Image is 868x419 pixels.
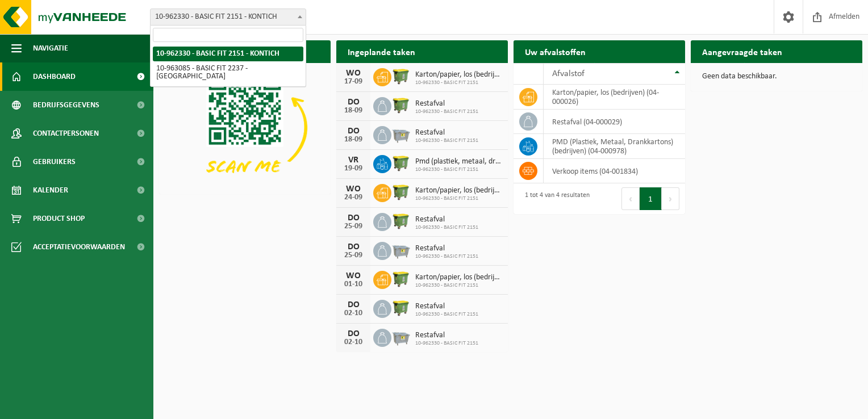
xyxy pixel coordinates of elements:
td: verkoop items (04-001834) [544,159,685,183]
h2: Uw afvalstoffen [514,40,597,62]
span: Restafval [415,128,478,137]
div: DO [342,329,365,338]
span: 10-962330 - BASIC FIT 2151 [415,195,502,202]
div: DO [342,213,365,223]
button: Previous [621,187,640,210]
span: Acceptatievoorwaarden [33,233,125,261]
img: WB-1100-HPE-GN-51 [391,269,411,288]
img: WB-1100-HPE-GN-51 [391,298,411,317]
div: 19-09 [342,165,365,173]
span: Contactpersonen [33,119,99,148]
span: 10-962330 - BASIC FIT 2151 - KONTICH [151,9,306,25]
img: WB-1100-HPE-GN-51 [391,211,411,231]
span: Restafval [415,302,478,311]
img: Download de VHEPlus App [159,63,331,192]
div: 24-09 [342,194,365,202]
div: DO [342,300,365,309]
span: 10-962330 - BASIC FIT 2151 [415,253,478,260]
span: Restafval [415,215,478,224]
div: WO [342,271,365,280]
h2: Ingeplande taken [336,40,427,62]
span: 10-962330 - BASIC FIT 2151 [415,137,478,144]
span: Product Shop [33,204,85,233]
div: 1 tot 4 van 4 resultaten [519,186,590,211]
span: Karton/papier, los (bedrijven) [415,70,502,79]
td: restafval (04-000029) [544,110,685,134]
span: Restafval [415,99,478,108]
img: WB-1100-HPE-GN-51 [391,66,411,86]
li: 10-962330 - BASIC FIT 2151 - KONTICH [153,47,303,61]
span: Navigatie [33,34,68,62]
span: 10-962330 - BASIC FIT 2151 [415,108,478,115]
span: 10-962330 - BASIC FIT 2151 [415,282,502,289]
div: DO [342,98,365,107]
div: WO [342,69,365,78]
div: DO [342,242,365,252]
img: WB-2500-GAL-GY-04 [391,124,411,144]
button: Next [662,187,679,210]
td: karton/papier, los (bedrijven) (04-000026) [544,85,685,110]
div: 01-10 [342,280,365,288]
img: WB-1100-HPE-GN-51 [391,95,411,115]
li: 10-963085 - BASIC FIT 2237 - [GEOGRAPHIC_DATA] [153,61,303,84]
span: Bedrijfsgegevens [33,91,99,119]
div: WO [342,185,365,194]
span: Dashboard [33,62,76,91]
span: 10-962330 - BASIC FIT 2151 [415,340,478,347]
div: VR [342,156,365,165]
td: PMD (Plastiek, Metaal, Drankkartons) (bedrijven) (04-000978) [544,134,685,159]
div: 18-09 [342,136,365,144]
span: Afvalstof [552,69,585,78]
span: 10-962330 - BASIC FIT 2151 - KONTICH [150,9,306,26]
div: 17-09 [342,78,365,86]
div: 02-10 [342,309,365,317]
img: WB-1100-HPE-GN-51 [391,153,411,173]
span: Restafval [415,331,478,340]
span: Kalender [33,176,68,204]
img: WB-2500-GAL-GY-04 [391,327,411,346]
span: Karton/papier, los (bedrijven) [415,186,502,195]
span: Restafval [415,244,478,253]
span: 10-962330 - BASIC FIT 2151 [415,79,502,86]
span: 10-962330 - BASIC FIT 2151 [415,311,478,318]
div: 18-09 [342,107,365,115]
div: 02-10 [342,338,365,346]
span: 10-962330 - BASIC FIT 2151 [415,224,478,231]
img: WB-1100-HPE-GN-51 [391,182,411,202]
div: 25-09 [342,252,365,259]
span: 10-962330 - BASIC FIT 2151 [415,166,502,173]
div: 25-09 [342,223,365,231]
p: Geen data beschikbaar. [702,73,851,81]
h2: Aangevraagde taken [691,40,794,62]
img: WB-2500-GAL-GY-04 [391,240,411,259]
button: 1 [640,187,662,210]
span: Gebruikers [33,148,76,176]
span: Pmd (plastiek, metaal, drankkartons) (bedrijven) [415,157,502,166]
span: Karton/papier, los (bedrijven) [415,273,502,282]
div: DO [342,127,365,136]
